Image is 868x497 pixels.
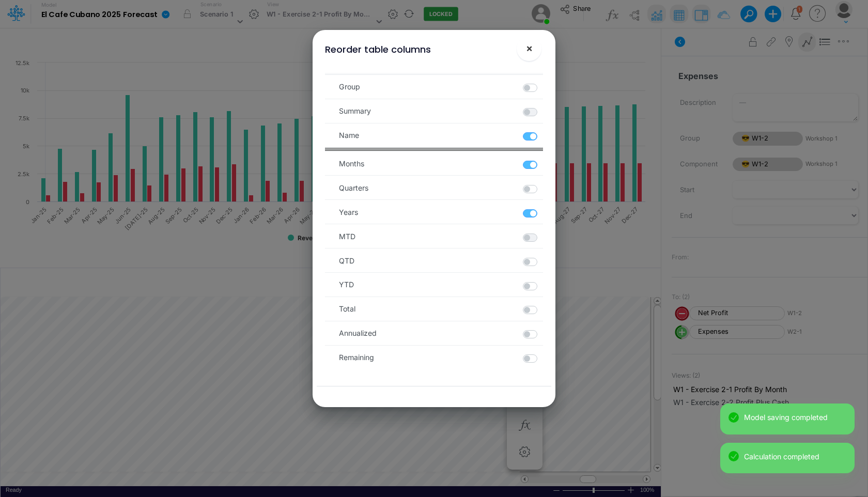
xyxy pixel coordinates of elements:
[339,105,371,116] span: Summary
[339,231,355,242] span: MTD
[339,182,368,193] span: Quarters
[339,352,374,363] span: Remaining
[339,255,354,266] span: QTD
[339,279,354,290] span: YTD
[339,130,359,141] span: Name
[744,451,846,462] div: Calculation completed
[517,36,541,61] button: Close
[339,158,364,169] span: Months
[325,42,431,56] div: Reorder table columns
[339,81,360,92] span: Group
[339,328,377,338] span: Annualized
[526,42,533,54] span: ×
[339,303,355,314] span: Total
[339,207,358,218] span: Years
[744,412,846,423] div: Model saving completed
